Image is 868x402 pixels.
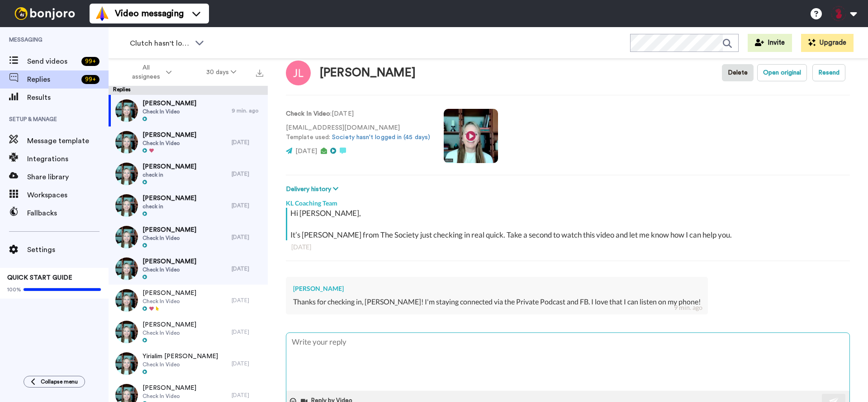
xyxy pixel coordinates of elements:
div: [DATE] [232,392,263,399]
button: Delete [722,64,754,81]
span: Fallbacks [27,208,109,219]
div: [DATE] [232,202,263,209]
img: 8d03a1bf-232c-4583-9537-382f215883e8-thumb.jpg [115,321,138,343]
span: [PERSON_NAME] [142,131,196,140]
span: [PERSON_NAME] [142,289,196,298]
span: Message template [27,136,109,146]
span: [DATE] [295,148,317,154]
a: [PERSON_NAME]Check In Video[DATE] [109,285,268,316]
span: Check In Video [142,234,196,242]
span: Video messaging [115,7,184,20]
a: Yirialim [PERSON_NAME]Check In Video[DATE] [109,348,268,379]
span: Workspaces [27,190,109,201]
button: Invite [748,34,792,52]
span: [PERSON_NAME] [142,257,196,266]
a: [PERSON_NAME]check in[DATE] [109,158,268,190]
img: 8d03a1bf-232c-4583-9537-382f215883e8-thumb.jpg [115,99,138,122]
img: 8d03a1bf-232c-4583-9537-382f215883e8-thumb.jpg [115,289,138,312]
span: Clutch hasn't logged in (45 days) [130,38,190,49]
span: [PERSON_NAME] [142,320,196,329]
span: Check In Video [142,108,196,115]
a: [PERSON_NAME]Check In Video[DATE] [109,221,268,253]
div: [DATE] [232,297,263,304]
div: [DATE] [232,265,263,272]
button: Delivery history [286,184,341,194]
span: Share library [27,172,109,182]
div: 99 + [81,75,100,84]
button: Resend [812,64,845,81]
span: Check In Video [142,266,196,273]
p: [EMAIL_ADDRESS][DOMAIN_NAME] Template used: [286,123,430,142]
span: [PERSON_NAME] [142,383,196,393]
span: check in [142,203,196,210]
span: QUICK START GUIDE [7,275,72,281]
strong: Check In Video [286,111,330,117]
div: [PERSON_NAME] [320,66,416,79]
span: [PERSON_NAME] [142,99,196,108]
img: export.svg [256,70,263,77]
div: 9 min. ago [674,303,702,312]
div: [DATE] [232,234,263,241]
span: All assignees [128,63,164,81]
div: Thanks for checking in, [PERSON_NAME]! I'm staying connected via the Private Podcast and FB. I lo... [293,297,701,307]
img: 8d03a1bf-232c-4583-9537-382f215883e8-thumb.jpg [115,226,138,248]
span: Collapse menu [41,378,78,385]
span: [PERSON_NAME] [142,194,196,203]
img: bj-logo-header-white.svg [11,7,79,20]
span: Send videos [27,56,78,67]
img: f08b519a-8912-4748-a91d-8a825340f265-thumb.jpg [115,163,138,185]
button: Export all results that match these filters now. [253,65,266,79]
div: [PERSON_NAME] [293,284,701,293]
span: [PERSON_NAME] [142,162,196,171]
div: [DATE] [291,243,844,252]
span: 100% [7,286,21,293]
a: [PERSON_NAME]Check In Video9 min. ago [109,95,268,126]
span: check in [142,171,196,178]
a: [PERSON_NAME]check in[DATE] [109,190,268,221]
img: 8d03a1bf-232c-4583-9537-382f215883e8-thumb.jpg [115,352,138,375]
button: Collapse menu [24,376,85,388]
a: [PERSON_NAME]Check In Video[DATE] [109,316,268,348]
span: Settings [27,244,109,255]
a: [PERSON_NAME]Check In Video[DATE] [109,253,268,285]
div: [DATE] [232,360,263,367]
img: vm-color.svg [95,6,109,21]
button: Open original [757,64,807,81]
span: [PERSON_NAME] [142,225,196,234]
img: Image of Jeannie Leuthner [286,61,311,85]
button: Upgrade [801,34,854,52]
a: [PERSON_NAME]Check In Video[DATE] [109,126,268,158]
div: Hi [PERSON_NAME], It’s [PERSON_NAME] from The Society just checking in real quick. Take a second ... [290,208,848,240]
span: Check In Video [142,298,196,305]
span: Check In Video [142,393,196,400]
span: Replies [27,74,78,85]
button: 30 days [189,64,254,80]
div: 9 min. ago [232,107,263,114]
span: Yirialim [PERSON_NAME] [142,352,218,361]
div: Replies [109,86,268,95]
span: Results [27,92,109,103]
span: Check In Video [142,329,196,337]
span: Integrations [27,154,109,164]
a: Society hasn't logged in (45 days) [332,134,430,140]
button: All assignees [110,60,189,85]
div: 99 + [81,57,100,66]
span: Check In Video [142,140,196,147]
span: Check In Video [142,361,218,368]
div: [DATE] [232,139,263,146]
div: KL Coaching Team [286,194,850,208]
img: 8d03a1bf-232c-4583-9537-382f215883e8-thumb.jpg [115,131,138,154]
div: [DATE] [232,328,263,336]
img: 8d03a1bf-232c-4583-9537-382f215883e8-thumb.jpg [115,257,138,280]
img: f08b519a-8912-4748-a91d-8a825340f265-thumb.jpg [115,194,138,217]
div: [DATE] [232,170,263,178]
p: : [DATE] [286,109,430,119]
